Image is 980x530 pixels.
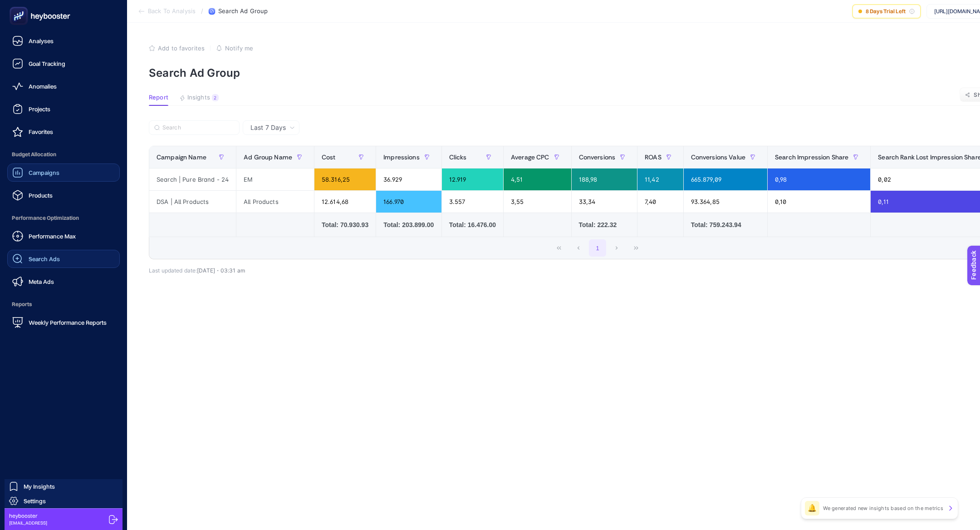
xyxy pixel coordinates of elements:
span: Clicks [449,154,467,161]
span: Search Ad Group [218,8,268,15]
span: Meta Ads [29,278,54,285]
div: 0,98 [768,168,870,190]
span: Anomalies [29,83,57,90]
a: Anomalies [7,77,120,95]
div: 12.919 [442,168,503,190]
a: Settings [5,494,122,508]
span: Last 7 Days [250,123,286,132]
div: 4,51 [504,168,571,190]
div: 93.364,85 [684,191,767,213]
span: Report [149,94,168,101]
span: Budget Allocation [7,145,120,163]
a: Campaigns [7,163,120,182]
div: 665.879,09 [684,168,767,190]
div: 0,10 [768,191,870,213]
a: Goal Tracking [7,54,120,73]
div: DSA | All Products [149,191,236,213]
div: 36.929 [376,168,441,190]
a: Weekly Performance Reports [7,313,120,332]
span: Cost [322,154,336,161]
span: Insights [187,94,210,101]
button: Add to favorites [149,45,205,52]
a: Performance Max [7,227,120,245]
span: My Insights [24,483,55,490]
span: Search Ads [29,255,60,263]
span: Projects [29,105,50,113]
div: 12.614,68 [314,191,376,213]
div: 166.970 [376,191,441,213]
span: Analyses [29,37,54,45]
span: Average CPC [511,154,549,161]
span: Products [29,192,53,199]
span: Performance Optimization [7,209,120,227]
span: Ad Group Name [244,154,292,161]
span: 8 Days Trial Left [866,8,906,15]
a: Favorites [7,123,120,141]
span: Goal Tracking [29,60,65,67]
span: Favorites [29,128,53,135]
span: Notify me [225,45,253,52]
a: Products [7,186,120,204]
div: Total: 759.243.94 [691,220,760,229]
div: 33,34 [572,191,637,213]
a: Search Ads [7,250,120,268]
div: 3,55 [504,191,571,213]
span: Campaigns [29,169,59,176]
span: Last updated date: [149,267,197,274]
div: 7,40 [637,191,683,213]
div: Search | Pure Brand - 24 [149,168,236,190]
span: ROAS [645,154,661,161]
span: [DATE]・03:31 am [197,267,245,274]
div: Total: 16.476.00 [449,220,496,229]
span: Back To Analysis [148,8,196,15]
a: My Insights [5,479,122,494]
span: Impressions [383,154,420,161]
div: 58.316,25 [314,168,376,190]
span: Performance Max [29,233,76,240]
div: 3.557 [442,191,503,213]
span: Settings [24,497,46,505]
div: 11,42 [637,168,683,190]
span: Feedback [5,3,34,10]
span: Search Impression Share [775,154,848,161]
span: [EMAIL_ADDRESS] [9,520,47,526]
span: Conversions Value [691,154,745,161]
div: Total: 203.899.00 [383,220,434,229]
button: 1 [589,239,606,257]
button: Notify me [216,45,253,52]
span: Reports [7,295,120,313]
div: All Products [236,191,314,213]
div: 188,98 [572,168,637,190]
span: Conversions [579,154,616,161]
span: Weekly Performance Reports [29,319,107,326]
a: Meta Ads [7,272,120,291]
div: 2 [212,94,219,101]
span: Campaign Name [157,154,206,161]
span: / [201,7,203,15]
div: Total: 70.930.93 [322,220,368,229]
a: Analyses [7,32,120,50]
input: Search [162,124,234,131]
div: Total: 222.32 [579,220,630,229]
div: EM [236,168,314,190]
a: Projects [7,100,120,118]
span: Add to favorites [158,45,205,52]
span: heybooster [9,512,47,520]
